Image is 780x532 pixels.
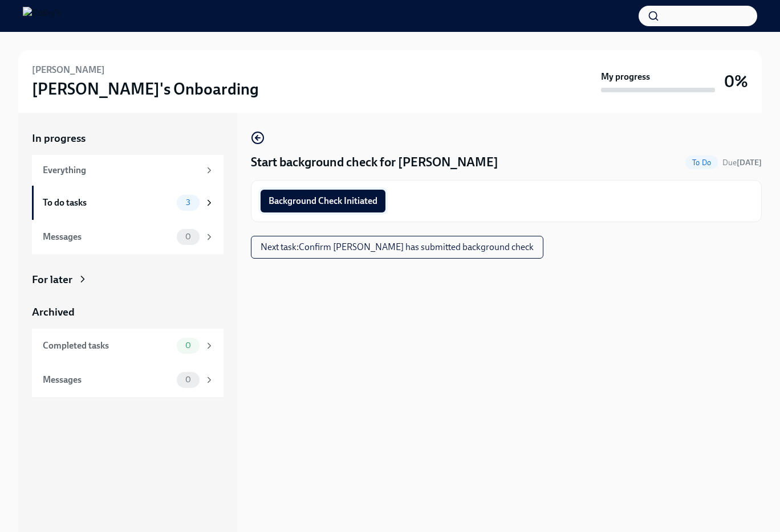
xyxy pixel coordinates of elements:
[43,374,172,386] div: Messages
[261,242,534,253] span: Next task : Confirm [PERSON_NAME] has submitted background check
[32,155,224,186] a: Everything
[32,131,224,146] a: In progress
[724,71,748,92] h3: 0%
[737,158,762,167] strong: [DATE]
[601,71,650,83] strong: My progress
[269,195,377,207] span: Background Check Initiated
[32,186,224,220] a: To do tasks3
[32,64,105,76] h6: [PERSON_NAME]
[178,232,198,241] span: 0
[43,164,200,177] div: Everything
[32,220,224,254] a: Messages0
[32,329,224,363] a: Completed tasks0
[685,158,718,167] span: To Do
[32,305,224,320] a: Archived
[251,154,498,171] h4: Start background check for [PERSON_NAME]
[722,157,762,168] span: August 19th, 2025 09:00
[43,197,172,209] div: To do tasks
[261,190,385,212] button: Background Check Initiated
[179,198,197,207] span: 3
[32,79,259,99] h3: [PERSON_NAME]'s Onboarding
[251,236,543,259] button: Next task:Confirm [PERSON_NAME] has submitted background check
[178,375,198,384] span: 0
[32,363,224,397] a: Messages0
[32,272,224,287] a: For later
[32,272,72,287] div: For later
[23,7,61,25] img: Rothy's
[722,158,762,167] span: Due
[43,231,172,243] div: Messages
[178,341,198,350] span: 0
[43,339,172,352] div: Completed tasks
